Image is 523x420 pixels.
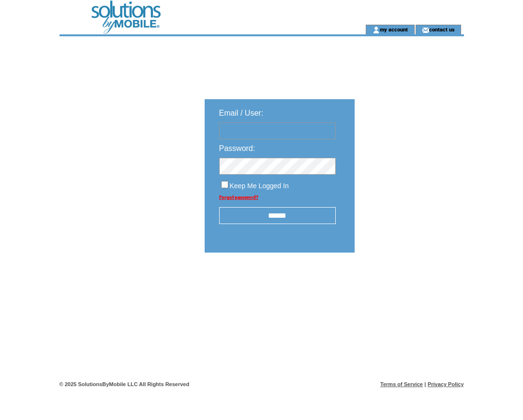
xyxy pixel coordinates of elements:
[230,182,289,190] span: Keep Me Logged In
[219,195,258,200] a: Forgot password?
[383,277,431,289] img: transparent.png
[429,26,455,32] a: contact us
[219,109,264,117] span: Email / User:
[422,26,429,34] img: contact_us_icon.gif
[380,26,408,32] a: my account
[60,381,190,387] span: © 2025 SolutionsByMobile LLC All Rights Reserved
[424,381,426,387] span: |
[380,381,423,387] a: Terms of Service
[219,144,255,152] span: Password:
[373,26,380,34] img: account_icon.gif
[428,381,464,387] a: Privacy Policy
